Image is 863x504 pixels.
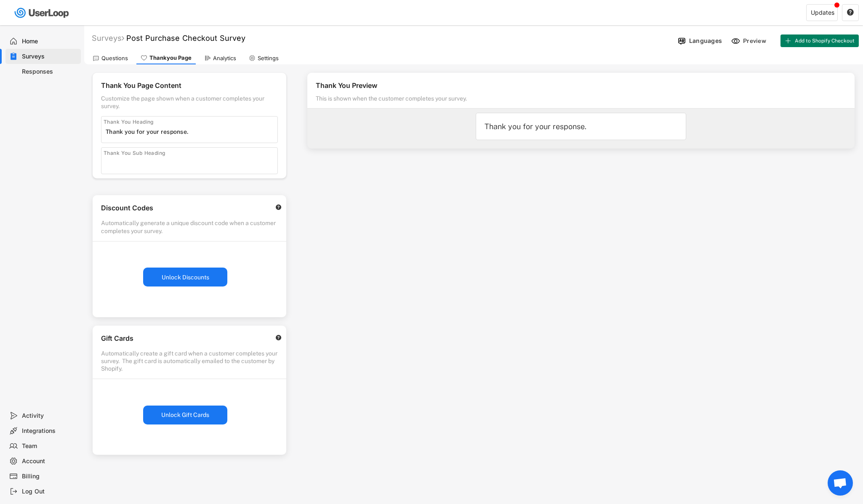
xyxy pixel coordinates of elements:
[316,81,846,93] div: Thank You Preview
[101,350,278,373] div: Automatically create a gift card when a customer completes your survey. The gift card is automati...
[689,37,722,45] div: Languages
[22,442,77,450] div: Team
[847,8,854,16] text: 
[101,219,278,234] div: Automatically generate a unique discount code when a customer completes your survey.
[22,412,77,420] div: Activity
[22,457,77,465] div: Account
[22,37,77,45] div: Home
[92,33,124,43] div: Surveys
[101,204,266,215] div: Discount Codes
[847,9,854,16] button: 
[104,150,165,157] div: Thank You Sub Heading
[276,204,282,210] text: 
[149,54,192,61] div: Thankyou Page
[143,268,227,286] button: Unlock Discounts
[22,488,77,496] div: Log Out
[677,37,686,45] img: Language%20Icon.svg
[22,68,77,76] div: Responses
[22,472,77,480] div: Billing
[22,53,77,61] div: Surveys
[276,334,282,341] text: 
[13,4,72,21] img: userloop-logo-01.svg
[104,119,154,125] div: Thank You Heading
[316,95,754,106] div: This is shown when the customer completes your survey.
[743,37,768,45] div: Preview
[101,55,128,62] div: Questions
[485,122,677,131] div: Thank you for your response.
[795,38,855,43] span: Add to Shopify Checkout
[213,55,236,62] div: Analytics
[143,406,227,424] button: Unlock Gift Cards
[126,34,245,42] font: Post Purchase Checkout Survey
[275,334,282,341] button: 
[780,34,859,47] button: Add to Shopify Checkout
[101,95,278,110] div: Customize the page shown when a customer completes your survey.
[101,334,266,345] div: Gift Cards
[22,427,77,435] div: Integrations
[275,204,282,210] button: 
[828,470,853,496] div: Open chat
[811,10,834,16] div: Updates
[101,81,278,93] div: Thank You Page Content
[258,55,279,62] div: Settings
